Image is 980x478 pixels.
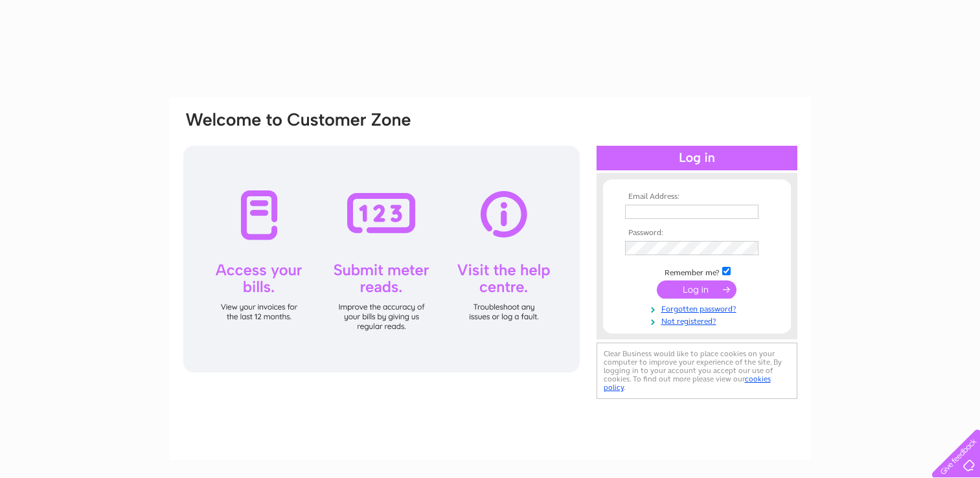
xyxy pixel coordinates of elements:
a: Not registered? [625,314,772,326]
th: Email Address: [622,192,772,201]
input: Submit [657,280,736,299]
div: Clear Business would like to place cookies on your computer to improve your experience of the sit... [597,343,797,399]
th: Password: [622,229,772,238]
a: Forgotten password? [625,302,772,314]
a: cookies policy [604,374,771,392]
td: Remember me? [622,265,772,278]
